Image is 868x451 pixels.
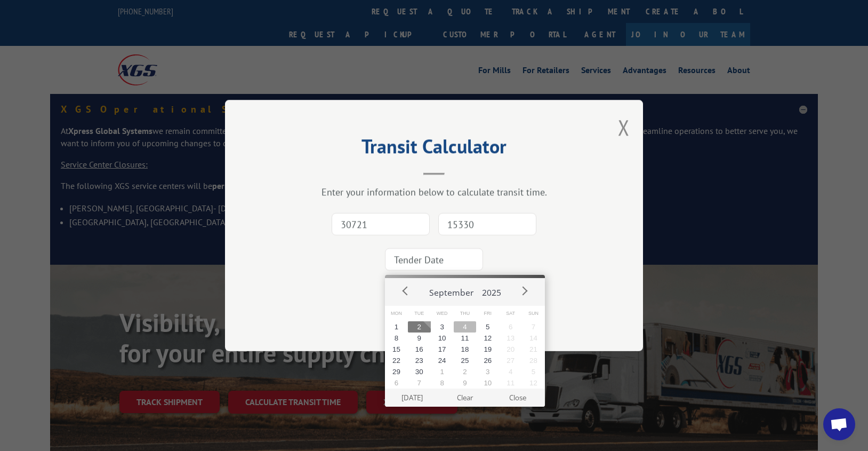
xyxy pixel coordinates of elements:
[408,355,431,366] button: 23
[476,355,499,366] button: 26
[476,321,499,333] button: 5
[522,355,545,366] button: 28
[522,377,545,389] button: 12
[454,377,477,389] button: 9
[823,408,855,440] a: Open chat
[499,333,522,344] button: 13
[385,355,408,366] button: 22
[408,321,431,333] button: 2
[478,278,505,303] button: 2025
[454,306,477,321] span: Thu
[492,389,544,407] button: Close
[522,306,545,321] span: Sun
[439,389,492,407] button: Clear
[522,333,545,344] button: 14
[408,306,431,321] span: Tue
[476,344,499,355] button: 19
[516,283,532,299] button: Next
[332,213,430,235] input: Origin Zip
[522,344,545,355] button: 21
[454,366,477,377] button: 2
[431,377,454,389] button: 8
[385,333,408,344] button: 8
[499,366,522,377] button: 4
[385,248,483,271] input: Tender Date
[476,366,499,377] button: 3
[454,333,477,344] button: 11
[499,321,522,333] button: 6
[454,355,477,366] button: 25
[408,366,431,377] button: 30
[408,333,431,344] button: 9
[476,377,499,389] button: 10
[476,306,499,321] span: Fri
[385,377,408,389] button: 6
[431,321,454,333] button: 3
[476,333,499,344] button: 12
[385,344,408,355] button: 15
[499,377,522,389] button: 11
[522,321,545,333] button: 7
[438,213,536,235] input: Dest. Zip
[431,306,454,321] span: Wed
[431,355,454,366] button: 24
[431,366,454,377] button: 1
[499,344,522,355] button: 20
[385,306,408,321] span: Mon
[278,186,590,198] div: Enter your information below to calculate transit time.
[385,321,408,333] button: 1
[499,306,522,321] span: Sat
[431,333,454,344] button: 10
[386,389,439,407] button: [DATE]
[454,321,477,333] button: 4
[385,366,408,377] button: 29
[454,344,477,355] button: 18
[522,366,545,377] button: 5
[408,377,431,389] button: 7
[425,278,478,303] button: September
[408,344,431,355] button: 16
[499,355,522,366] button: 27
[618,113,630,141] button: Close modal
[278,139,590,159] h2: Transit Calculator
[398,283,414,299] button: Prev
[431,344,454,355] button: 17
